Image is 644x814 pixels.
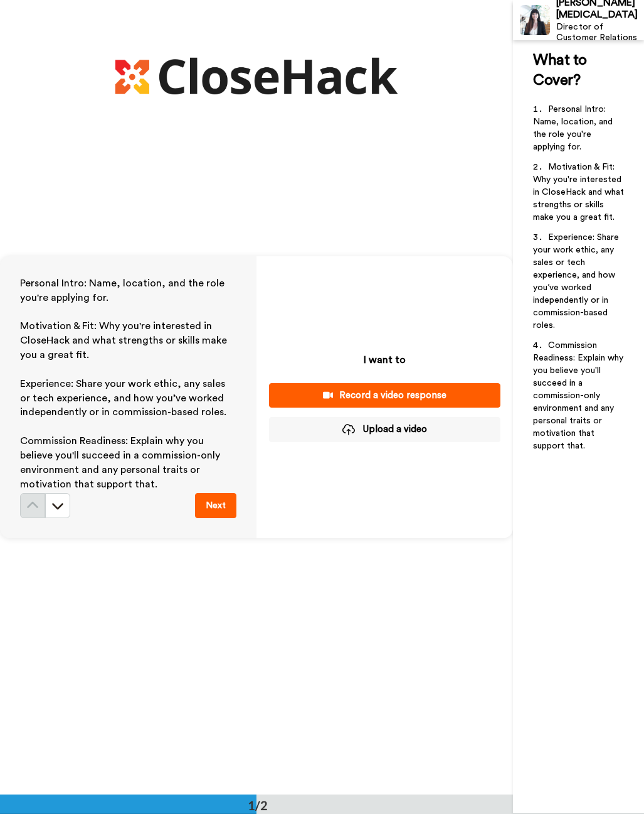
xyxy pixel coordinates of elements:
p: I want to [364,352,406,367]
span: What to Cover? [533,53,590,88]
button: Record a video response [269,383,500,408]
button: Next [195,493,236,518]
span: Motivation & Fit: Why you're interested in CloseHack and what strengths or skills make you a grea... [20,321,230,360]
span: Motivation & Fit: Why you're interested in CloseHack and what strengths or skills make you a grea... [533,163,626,222]
span: Commission Readiness: Explain why you believe you'll succeed in a commission-only environment and... [533,341,626,450]
button: Upload a video [269,417,500,442]
div: 1/2 [228,796,288,814]
span: Commission Readiness: Explain why you believe you'll succeed in a commission-only environment and... [20,436,223,489]
div: Director of Customer Relations [556,22,643,43]
span: Personal Intro: Name, location, and the role you're applying for. [20,278,227,303]
span: Personal Intro: Name, location, and the role you're applying for. [533,105,615,151]
img: Profile Image [520,5,550,35]
span: Experience: Share your work ethic, any sales or tech experience, and how you’ve worked independen... [20,379,228,418]
span: Experience: Share your work ethic, any sales or tech experience, and how you’ve worked independen... [533,233,621,330]
div: Record a video response [279,389,490,402]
